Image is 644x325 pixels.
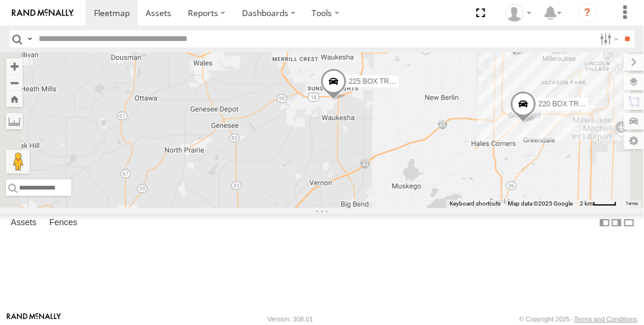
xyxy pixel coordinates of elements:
button: Zoom Home [6,91,23,107]
label: Hide Summary Table [623,214,635,231]
button: Map Scale: 2 km per 36 pixels [576,200,620,208]
span: 225 BOX TRUCK [348,78,404,86]
label: Dock Summary Table to the Left [599,214,611,231]
span: 2 km [580,200,593,207]
div: Version: 308.01 [268,315,313,323]
button: Drag Pegman onto the map to open Street View [6,150,30,173]
a: Visit our Website [7,313,61,325]
label: Measure [6,113,23,130]
button: Zoom in [6,58,23,74]
button: Keyboard shortcuts [450,200,501,208]
label: Fences [43,214,83,231]
span: 220 BOX TRUCK [538,100,593,108]
label: Dock Summary Table to the Right [611,214,623,231]
label: Search Filter Options [595,30,621,48]
a: Terms and Conditions [574,315,637,323]
label: Map Settings [624,132,644,149]
div: Dwayne Harer [501,4,536,22]
label: Assets [5,214,42,231]
i: ? [578,4,597,23]
label: Search Query [25,30,34,48]
a: Terms (opens in new tab) [626,201,639,206]
span: Map data ©2025 Google [508,200,573,207]
img: rand-logo.svg [12,9,74,17]
div: © Copyright 2025 - [519,315,637,323]
button: Zoom out [6,74,23,91]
